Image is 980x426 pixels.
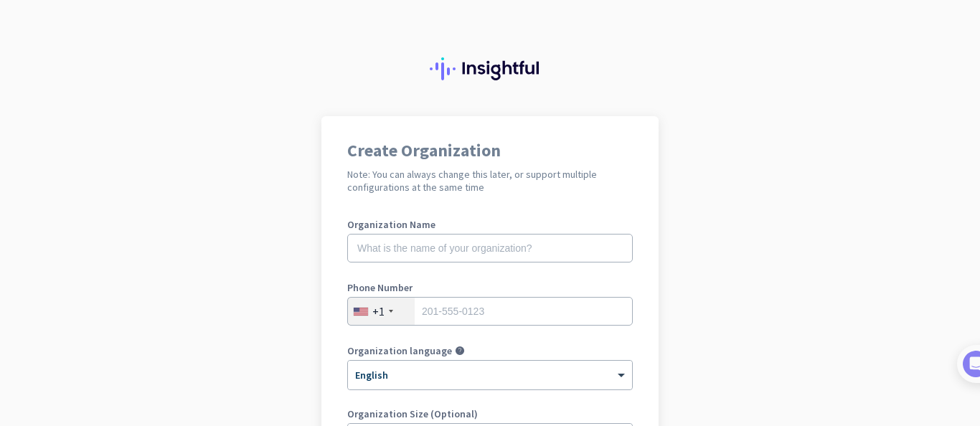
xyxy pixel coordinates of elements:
[347,142,633,159] h1: Create Organization
[347,234,633,262] input: What is the name of your organization?
[347,346,452,356] label: Organization language
[372,304,385,318] div: +1
[347,297,633,326] input: 201-555-0123
[347,168,633,194] h2: Note: You can always change this later, or support multiple configurations at the same time
[455,346,465,356] i: help
[347,283,633,293] label: Phone Number
[347,219,633,229] label: Organization Name
[430,57,550,80] img: Insightful
[347,409,633,419] label: Organization Size (Optional)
